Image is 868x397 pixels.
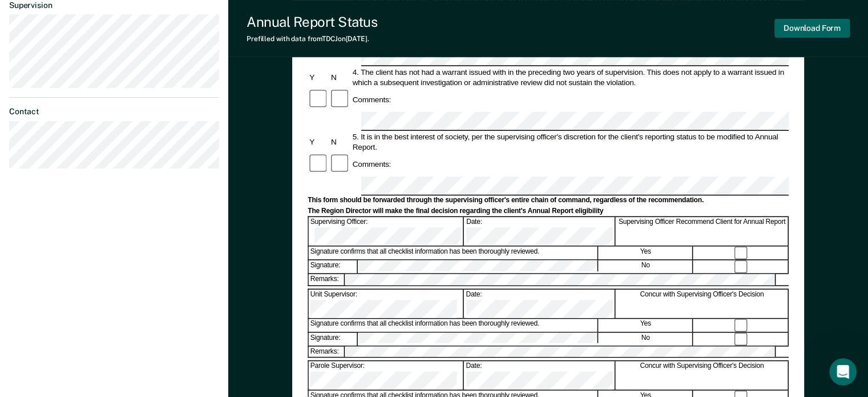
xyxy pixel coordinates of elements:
[774,19,850,38] button: Download Form
[465,289,615,318] div: Date:
[308,73,329,83] div: Y
[308,137,329,147] div: Y
[465,362,615,390] div: Date:
[351,95,393,105] div: Comments:
[247,14,377,30] div: Annual Report Status
[465,217,615,246] div: Date:
[309,247,598,260] div: Signature confirms that all checklist information has been thoroughly reviewed.
[309,362,463,390] div: Parole Supervisor:
[351,159,393,170] div: Comments:
[616,217,789,246] div: Supervising Officer Recommend Client for Annual Report
[599,319,693,332] div: Yes
[309,260,358,274] div: Signature:
[309,274,345,285] div: Remarks:
[329,73,351,83] div: N
[616,362,789,390] div: Concur with Supervising Officer's Decision
[308,206,789,215] div: The Region Director will make the final decision regarding the client's Annual Report eligibility
[351,67,789,88] div: 4. The client has not had a warrant issued with in the preceding two years of supervision. This d...
[829,358,857,386] iframe: Intercom live chat
[247,35,377,43] div: Prefilled with data from TDCJ on [DATE] .
[599,247,693,260] div: Yes
[9,1,219,10] dt: Supervision
[309,319,598,332] div: Signature confirms that all checklist information has been thoroughly reviewed.
[309,346,345,357] div: Remarks:
[308,197,789,206] div: This form should be forwarded through the supervising officer's entire chain of command, regardle...
[309,289,463,318] div: Unit Supervisor:
[329,137,351,147] div: N
[599,332,693,346] div: No
[599,260,693,274] div: No
[351,132,789,153] div: 5. It is in the best interest of society, per the supervising officer's discretion for the client...
[309,217,464,246] div: Supervising Officer:
[616,289,789,318] div: Concur with Supervising Officer's Decision
[9,107,219,117] dt: Contact
[309,332,358,346] div: Signature:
